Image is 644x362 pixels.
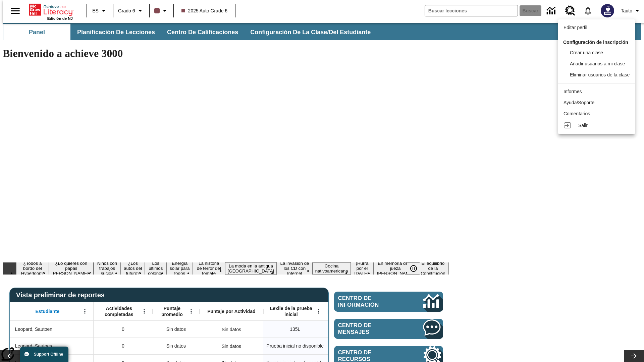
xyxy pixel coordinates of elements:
[563,89,582,94] span: Informes
[563,100,594,105] span: Ayuda/Soporte
[563,111,590,116] span: Comentarios
[563,40,628,45] span: Configuración de inscripción
[578,123,588,128] span: Salir
[563,25,587,30] span: Editar perfil
[570,50,603,55] span: Crear una clase
[570,72,630,77] span: Eliminar usuarios de la clase
[570,61,625,66] span: Añadir usuarios a mi clase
